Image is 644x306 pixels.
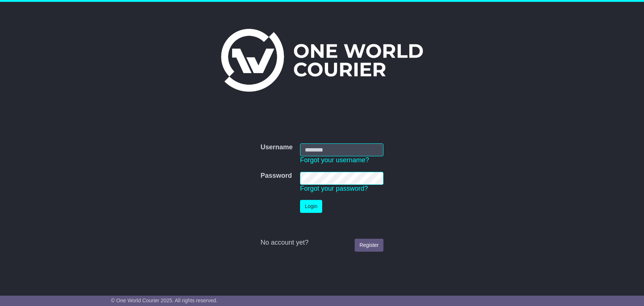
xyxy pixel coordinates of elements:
[221,29,423,92] img: One World
[300,185,368,192] a: Forgot your password?
[261,239,383,247] div: No account yet?
[300,156,369,164] a: Forgot your username?
[355,239,383,252] a: Register
[111,297,218,303] span: © One World Courier 2025. All rights reserved.
[261,143,293,152] label: Username
[261,172,292,180] label: Password
[300,200,322,213] button: Login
